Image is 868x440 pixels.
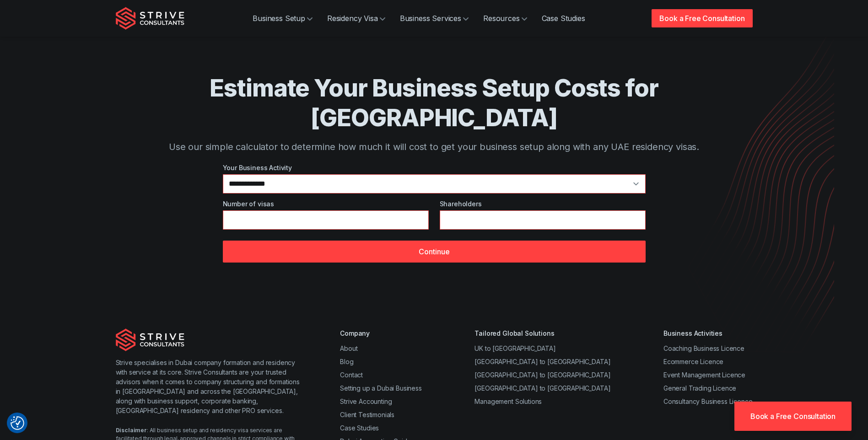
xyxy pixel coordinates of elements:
[663,384,736,392] a: General Trading Licence
[476,9,534,27] a: Resources
[223,241,646,263] button: Continue
[474,358,610,365] a: [GEOGRAPHIC_DATA] to [GEOGRAPHIC_DATA]
[474,397,542,405] a: Management Solutions
[663,344,744,352] a: Coaching Business Licence
[663,358,723,365] a: Ecommerce Licence
[152,73,716,133] h1: Estimate Your Business Setup Costs for [GEOGRAPHIC_DATA]
[534,9,593,27] a: Case Studies
[440,199,646,209] label: Shareholders
[663,397,753,405] a: Consultancy Business Licence
[223,163,646,172] label: Your Business Activity
[320,9,393,27] a: Residency Visa
[393,9,476,27] a: Business Services
[340,344,357,352] a: About
[340,384,422,392] a: Setting up a Dubai Business
[223,199,429,209] label: Number of visas
[474,328,610,338] div: Tailored Global Solutions
[11,416,24,430] img: Revisit consent button
[340,397,392,405] a: Strive Accounting
[474,371,610,379] a: [GEOGRAPHIC_DATA] to [GEOGRAPHIC_DATA]
[116,427,147,434] strong: Disclaimer
[340,371,363,379] a: Contact
[652,9,752,27] a: Book a Free Consultation
[663,371,745,379] a: Event Management Licence
[245,9,320,27] a: Business Setup
[340,411,394,419] a: Client Testimonials
[340,358,353,365] a: Blog
[734,402,852,431] a: Book a Free Consultation
[116,328,184,351] img: Strive Consultants
[152,140,716,154] p: Use our simple calculator to determine how much it will cost to get your business setup along wit...
[116,358,304,415] p: Strive specialises in Dubai company formation and residency with service at its core. Strive Cons...
[340,328,422,338] div: Company
[11,416,24,430] button: Consent Preferences
[116,7,184,30] img: Strive Consultants
[340,424,379,432] a: Case Studies
[474,344,555,352] a: UK to [GEOGRAPHIC_DATA]
[663,328,753,338] div: Business Activities
[474,384,610,392] a: [GEOGRAPHIC_DATA] to [GEOGRAPHIC_DATA]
